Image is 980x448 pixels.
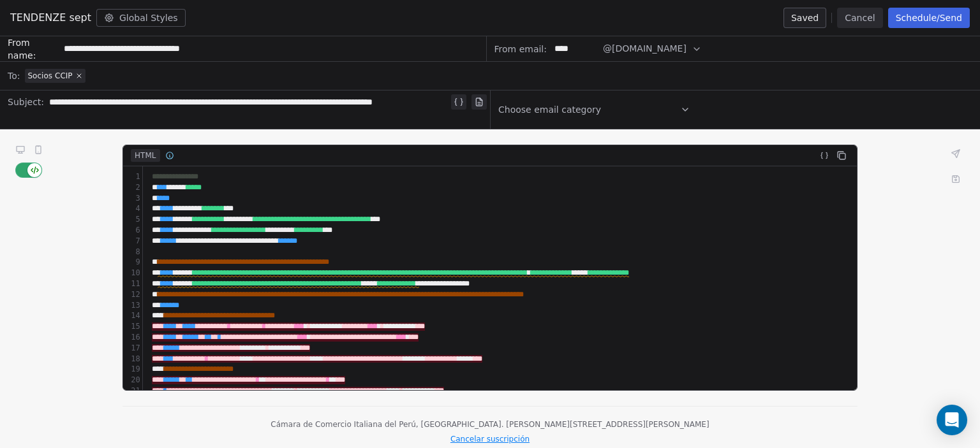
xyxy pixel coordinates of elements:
[123,214,142,225] div: 5
[123,171,142,182] div: 1
[494,43,547,55] span: From email:
[888,8,970,28] button: Schedule/Send
[10,10,91,25] span: TENDENZE sept
[123,278,142,289] div: 11
[937,405,967,435] div: Open Intercom Messenger
[123,247,142,257] div: 8
[123,300,142,311] div: 13
[123,332,142,343] div: 16
[498,103,601,116] span: Choose email category
[123,364,142,375] div: 19
[123,268,142,278] div: 10
[27,71,72,81] span: Socios CCIP
[123,354,142,365] div: 18
[131,149,160,162] span: HTML
[123,182,142,193] div: 2
[123,203,142,214] div: 4
[123,310,142,321] div: 14
[783,8,826,28] button: Saved
[123,225,142,236] div: 6
[8,36,59,62] span: From name:
[603,42,687,55] span: @[DOMAIN_NAME]
[123,289,142,300] div: 12
[123,343,142,354] div: 17
[123,193,142,204] div: 3
[8,96,44,127] span: Subject:
[123,321,142,332] div: 15
[123,386,142,396] div: 21
[123,236,142,247] div: 7
[96,9,186,27] button: Global Styles
[8,69,20,82] span: To:
[123,257,142,268] div: 9
[123,375,142,386] div: 20
[837,8,882,28] button: Cancel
